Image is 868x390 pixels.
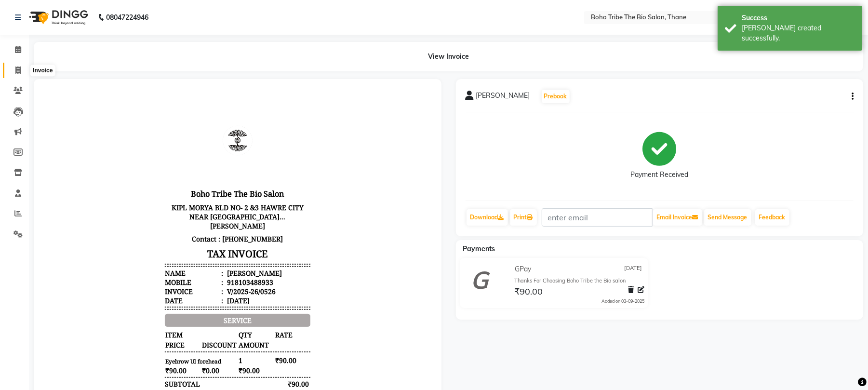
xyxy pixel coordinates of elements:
div: GRAND TOTAL [121,322,170,331]
span: Admin [191,358,213,367]
span: : [178,207,180,216]
div: ₹90.00 [222,331,267,340]
span: [PERSON_NAME] [476,91,530,104]
div: [DATE] [182,207,206,216]
div: Thanks For Choosing Boho Tribe the Bio salon [514,277,644,285]
div: Date [121,207,180,216]
div: ₹90.00 [222,322,267,331]
div: [PERSON_NAME] [182,180,239,189]
span: ₹0.00 [158,277,194,287]
span: PRICE [121,251,157,261]
div: SUBTOTAL [121,291,157,300]
span: : [178,180,180,189]
div: ₹90.00 [222,309,267,318]
span: ₹90.00 [195,277,230,287]
a: Download [467,209,508,226]
span: QTY [195,241,230,251]
div: Bill created successfully. [742,23,855,43]
h3: Boho Tribe The Bio Salon [121,98,267,112]
div: V/2025-26/0526 [182,198,232,207]
span: ITEM [121,241,194,251]
span: ₹90.00 [514,286,543,299]
div: service [121,225,267,238]
a: Feedback [755,209,789,226]
button: Send Message [704,209,751,226]
span: : [178,189,180,198]
div: Mobile [121,189,180,198]
span: [DATE] [624,264,642,274]
div: 918103488933 [182,189,230,198]
div: ₹0.00 [222,300,267,309]
span: RATE [231,241,267,251]
p: Contact : [PHONE_NUMBER] [121,144,267,157]
div: Taxable Service [121,300,172,309]
div: View Invoice [34,42,863,71]
div: Invoice [30,65,55,77]
div: Total(S) [121,309,146,318]
input: enter email [542,208,653,227]
span: GPay [515,264,531,274]
b: 08047224946 [106,4,148,31]
div: Invoice [121,198,180,207]
div: Paid [121,331,135,340]
button: Email Invoice [653,209,702,226]
button: Prebook [542,90,570,103]
span: ₹90.00 [231,267,267,277]
span: AMOUNT [195,251,230,261]
div: Payment Received [630,170,688,180]
div: Added on 03-09-2025 [601,298,644,305]
div: Success [742,13,855,23]
span: 1 [195,267,230,277]
span: DISCOUNT [158,251,194,261]
span: : [178,198,180,207]
div: Generated By : at [DATE] [121,358,267,367]
h3: TAX INVOICE [121,157,267,174]
img: logo [25,4,91,31]
p: KIPL MORYA BLD NO- 2 &3 HAWRE CITY NEAR [GEOGRAPHIC_DATA]... [PERSON_NAME] [121,112,267,144]
a: Print [510,209,537,226]
div: Name [121,180,180,189]
span: ₹90.00 [121,277,157,287]
span: Payments [463,244,495,253]
p: Please visit again ! [121,349,267,358]
img: file_1740980987139.jpg [158,8,230,96]
small: Eyebrow Ul forehead [121,269,194,277]
div: ₹90.00 [222,291,267,300]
